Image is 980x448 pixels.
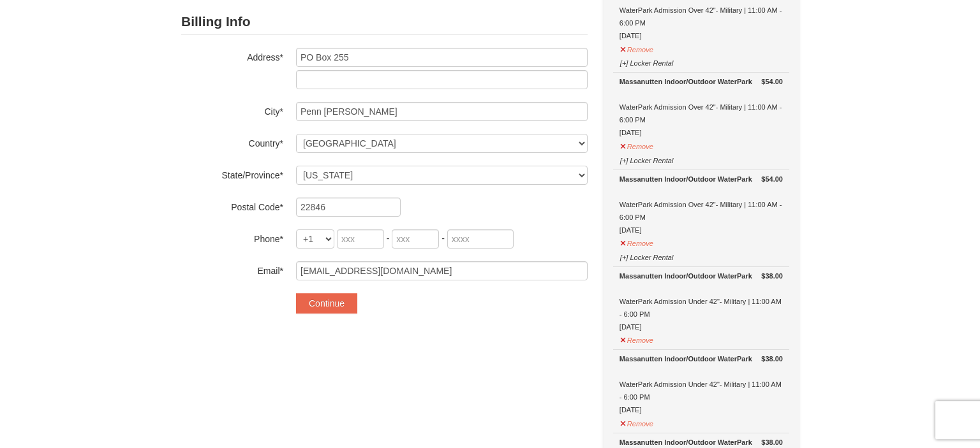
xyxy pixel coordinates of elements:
[181,229,283,245] label: Phone*
[620,173,783,185] div: Massanutten Indoor/Outdoor WaterPark
[620,75,783,88] div: Massanutten Indoor/Outdoor WaterPark
[296,102,588,121] input: City
[620,352,783,365] div: Massanutten Indoor/Outdoor WaterPark
[620,151,674,167] button: [+] Locker Rental
[181,48,283,64] label: Address*
[181,102,283,118] label: City*
[296,293,357,314] button: Continue
[761,270,783,282] strong: $38.00
[620,270,783,333] div: WaterPark Admission Under 42"- Military | 11:00 AM - 6:00 PM [DATE]
[620,414,654,430] button: Remove
[447,229,514,249] input: xxxx
[296,261,588,280] input: Email
[761,75,783,88] strong: $54.00
[387,233,390,243] span: -
[296,198,401,217] input: Postal Code
[761,173,783,185] strong: $54.00
[181,134,283,150] label: Country*
[181,198,283,213] label: Postal Code*
[392,229,439,249] input: xxx
[620,75,783,139] div: WaterPark Admission Over 42"- Military | 11:00 AM - 6:00 PM [DATE]
[620,270,783,282] div: Massanutten Indoor/Outdoor WaterPark
[181,261,283,277] label: Email*
[620,137,654,153] button: Remove
[620,40,654,56] button: Remove
[761,352,783,365] strong: $38.00
[620,352,783,416] div: WaterPark Admission Under 42"- Military | 11:00 AM - 6:00 PM [DATE]
[181,166,283,182] label: State/Province*
[620,331,654,347] button: Remove
[620,54,674,69] button: [+] Locker Rental
[181,9,588,35] h2: Billing Info
[620,248,674,264] button: [+] Locker Rental
[620,173,783,236] div: WaterPark Admission Over 42"- Military | 11:00 AM - 6:00 PM [DATE]
[442,233,445,243] span: -
[337,229,384,249] input: xxx
[296,48,588,67] input: Billing Info
[620,234,654,250] button: Remove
